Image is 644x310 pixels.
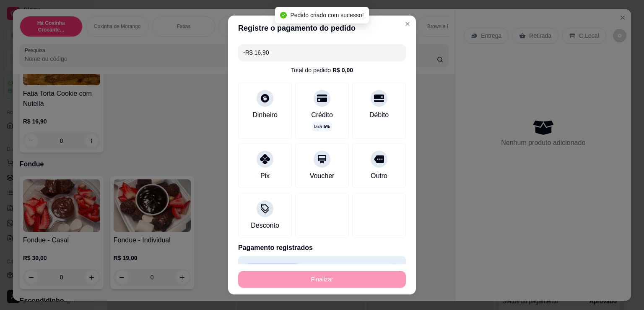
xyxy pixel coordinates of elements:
div: Outro [371,171,387,181]
span: check-circle [280,12,287,18]
input: Ex.: hambúrguer de cordeiro [243,44,401,61]
div: Crédito [311,110,333,120]
div: Desconto [251,221,279,231]
div: Débito [369,110,389,120]
header: Registre o pagamento do pedido [228,16,416,41]
p: taxa [314,123,330,130]
div: Voucher [310,171,335,181]
span: Pedido criado com sucesso! [290,12,364,18]
p: Transferência Pix [245,263,300,275]
span: 5 % [324,123,330,130]
div: Pix [260,171,270,181]
p: Pagamento registrados [238,243,406,253]
p: R$ 16,90 [358,264,386,274]
div: Dinheiro [252,110,278,120]
div: Total do pedido [291,66,353,74]
div: R$ 0,00 [332,66,353,74]
button: Close [401,17,414,31]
